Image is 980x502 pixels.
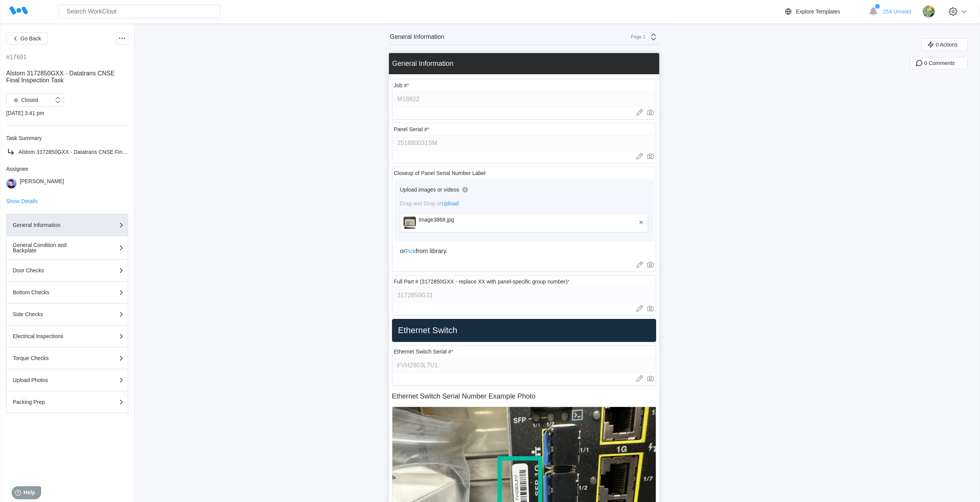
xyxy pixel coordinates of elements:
[6,347,128,369] button: Torque Checks
[627,34,646,40] div: Page 1
[394,288,654,303] input: Type here... (specific format required)
[6,236,128,260] button: General Condition and Backplate
[419,217,508,223] div: image3868.jpg
[936,42,958,47] span: 0 Actions
[910,57,968,69] button: 0 Comments
[6,304,128,325] button: Side Checks
[10,95,38,105] div: Closed
[6,110,128,116] div: [DATE] 3:41 pm
[13,290,90,295] div: Bottom Checks
[784,7,865,16] a: Explore Templates
[394,349,454,355] div: Ethernet Switch Serial #
[6,178,17,188] img: user-5.png
[6,147,128,157] a: Alstom 3172850GXX - Datatrans CNSE Final Inspection Task
[400,187,459,193] div: Upload images or videos
[796,8,840,15] div: Explore Templates
[13,355,90,361] div: Torque Checks
[392,60,454,68] div: General Information
[13,268,90,273] div: Door Checks
[6,325,128,347] button: Electrical Inspections
[13,399,90,405] div: Packing Prep
[405,248,415,254] span: Pick
[6,282,128,304] button: Bottom Checks
[6,32,48,45] button: Go Back
[6,391,128,413] button: Packing Prep
[404,217,416,229] img: image3868.jpg
[395,325,653,336] h2: Ethernet Switch
[394,279,570,285] div: Full Part # (3172850GXX - replace XX with panel-specific group number)
[442,200,459,207] span: Upload
[13,242,90,253] div: General Condition and Backplate
[394,92,654,107] input: Type here...
[6,198,38,204] button: Show Details
[20,36,41,41] span: Go Back
[6,260,128,282] button: Door Checks
[394,358,654,373] input: Type here...
[392,389,656,404] p: Ethernet Switch Serial Number Example Photo
[6,70,115,83] span: Alstom 3172850GXX - Datatrans CNSE Final Inspection Task
[18,149,165,155] span: Alstom 3172850GXX - Datatrans CNSE Final Inspection Task
[400,248,648,255] div: or from library.
[59,5,220,18] input: Search WorkClout
[13,312,90,317] div: Side Checks
[400,200,459,207] span: Drag and Drop or
[13,334,90,339] div: Electrical Inspections
[13,222,90,228] div: General Information
[6,135,128,141] div: Task Summary
[6,54,27,61] div: #17691
[394,170,486,176] div: Closeup of Panel Serial Number Label
[394,126,430,132] div: Panel Serial #
[922,5,935,18] img: images.jpg
[924,60,955,66] span: 0 Comments
[921,38,968,51] button: 0 Actions
[6,214,128,236] button: General Information
[6,166,128,172] div: Assignee
[13,377,90,383] div: Upload Photos
[20,178,64,188] div: [PERSON_NAME]
[394,135,654,151] input: Type here...
[394,82,409,88] div: Job #
[390,33,444,40] div: General Information
[883,8,911,15] span: 254 Unread
[6,369,128,391] button: Upload Photos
